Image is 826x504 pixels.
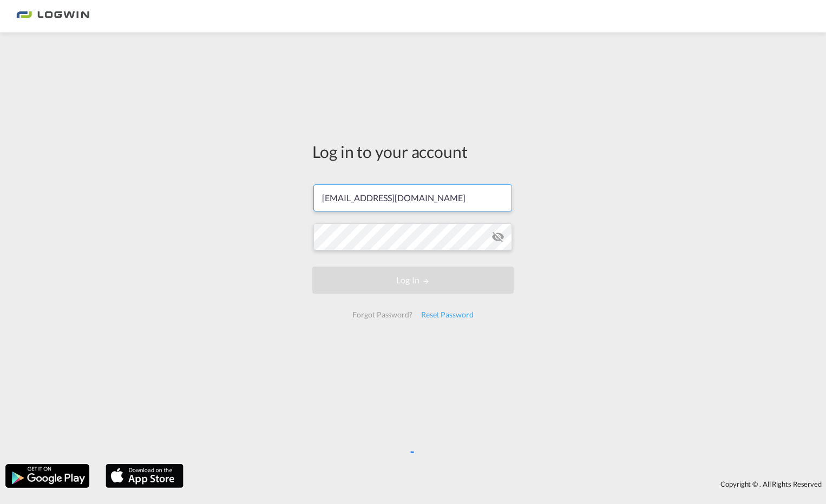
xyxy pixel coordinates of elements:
[417,305,478,324] div: Reset Password
[313,184,512,211] input: Enter email/phone number
[491,230,504,243] md-icon: icon-eye-off
[104,463,185,489] img: apple.png
[16,4,89,29] img: 2761ae10d95411efa20a1f5e0282d2d7.png
[312,140,514,163] div: Log in to your account
[348,305,416,324] div: Forgot Password?
[312,267,514,294] button: LOGIN
[4,463,90,489] img: google.png
[189,475,826,493] div: Copyright © . All Rights Reserved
